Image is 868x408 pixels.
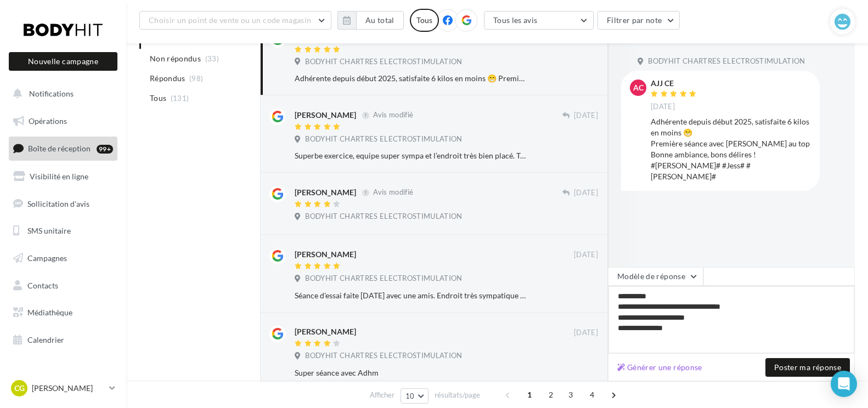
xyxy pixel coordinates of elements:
[337,11,404,30] button: Au total
[7,274,120,297] a: Contacts
[7,137,120,160] a: Boîte de réception99+
[7,110,120,133] a: Opérations
[305,351,462,361] span: BODYHIT CHARTRES ELECTROSTIMULATION
[97,145,113,154] div: 99+
[295,187,356,198] div: [PERSON_NAME]
[295,367,527,378] div: Super séance avec Adhm
[370,390,394,400] span: Afficher
[27,226,71,235] span: SMS unitaire
[484,11,594,30] button: Tous les avis
[30,172,88,181] span: Visibilité en ligne
[305,274,462,284] span: BODYHIT CHARTRES ELECTROSTIMULATION
[493,15,538,25] span: Tous les avis
[171,94,189,103] span: (131)
[574,328,598,338] span: [DATE]
[295,326,356,337] div: [PERSON_NAME]
[373,111,413,120] span: Avis modifié
[7,82,115,105] button: Notifications
[27,335,64,344] span: Calendrier
[574,250,598,260] span: [DATE]
[27,281,58,290] span: Contacts
[765,358,850,377] button: Poster ma réponse
[27,308,72,317] span: Médiathèque
[27,199,89,208] span: Sollicitation d'avis
[295,249,356,260] div: [PERSON_NAME]
[633,82,644,93] span: AC
[7,301,120,324] a: Médiathèque
[613,361,707,374] button: Générer une réponse
[574,111,598,121] span: [DATE]
[14,383,25,394] span: CG
[410,9,439,32] div: Tous
[608,267,703,286] button: Modèle de réponse
[7,219,120,242] a: SMS unitaire
[562,386,579,404] span: 3
[305,57,462,67] span: BODYHIT CHARTRES ELECTROSTIMULATION
[150,73,185,84] span: Répondus
[295,290,527,301] div: Séance d'essai faite [DATE] avec une amis. Endroit très sympatique coach [PERSON_NAME], a l'écout...
[651,116,811,182] div: Adhérente depuis début 2025, satisfaite 6 kilos en moins 😁 Première séance avec [PERSON_NAME] au ...
[139,11,331,30] button: Choisir un point de vente ou un code magasin
[7,192,120,216] a: Sollicitation d'avis
[7,247,120,270] a: Campagnes
[32,383,105,394] p: [PERSON_NAME]
[648,56,805,66] span: BODYHIT CHARTRES ELECTROSTIMULATION
[7,328,120,352] a: Calendrier
[521,386,538,404] span: 1
[150,53,201,64] span: Non répondus
[305,134,462,144] span: BODYHIT CHARTRES ELECTROSTIMULATION
[401,388,429,404] button: 10
[9,52,117,71] button: Nouvelle campagne
[574,188,598,198] span: [DATE]
[542,386,560,404] span: 2
[189,74,203,83] span: (98)
[205,54,219,63] span: (33)
[373,188,413,197] span: Avis modifié
[9,378,117,399] a: CG [PERSON_NAME]
[295,150,527,161] div: Superbe exercice, equipe super sympa et l’endroit très bien placé. Tous qu’on veut pour maintenir...
[27,253,67,263] span: Campagnes
[651,80,699,87] div: AJJ CE
[305,212,462,222] span: BODYHIT CHARTRES ELECTROSTIMULATION
[295,110,356,121] div: [PERSON_NAME]
[28,144,91,153] span: Boîte de réception
[150,93,166,104] span: Tous
[7,165,120,188] a: Visibilité en ligne
[651,102,675,112] span: [DATE]
[435,390,480,400] span: résultats/page
[598,11,680,30] button: Filtrer par note
[149,15,311,25] span: Choisir un point de vente ou un code magasin
[405,392,415,400] span: 10
[831,371,857,397] div: Open Intercom Messenger
[295,73,527,84] div: Adhérente depuis début 2025, satisfaite 6 kilos en moins 😁 Première séance avec [PERSON_NAME] au ...
[356,11,404,30] button: Au total
[583,386,601,404] span: 4
[29,116,67,126] span: Opérations
[29,89,74,98] span: Notifications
